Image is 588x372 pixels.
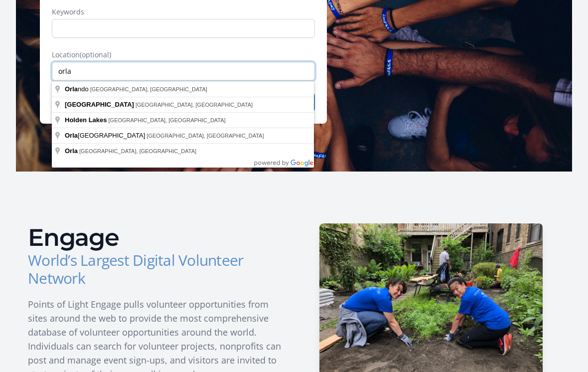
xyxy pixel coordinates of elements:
span: [GEOGRAPHIC_DATA], [GEOGRAPHIC_DATA] [147,133,264,139]
label: Keywords [52,7,315,17]
span: [GEOGRAPHIC_DATA], [GEOGRAPHIC_DATA] [90,86,207,92]
input: Enter a location [52,62,315,81]
span: (optional) [80,50,111,59]
span: Orla [65,132,78,139]
h2: Engage [28,225,286,249]
span: [GEOGRAPHIC_DATA], [GEOGRAPHIC_DATA] [79,148,196,154]
label: Location [52,50,315,60]
span: Holden Lakes [65,116,107,124]
span: [GEOGRAPHIC_DATA], [GEOGRAPHIC_DATA] [109,117,226,123]
span: [GEOGRAPHIC_DATA] [65,132,147,139]
span: Orla [65,85,78,93]
span: Orla [65,147,78,155]
h3: World’s Largest Digital Volunteer Network [28,251,286,287]
span: [GEOGRAPHIC_DATA] [65,101,134,108]
span: ndo [65,85,90,93]
span: [GEOGRAPHIC_DATA], [GEOGRAPHIC_DATA] [136,102,253,108]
